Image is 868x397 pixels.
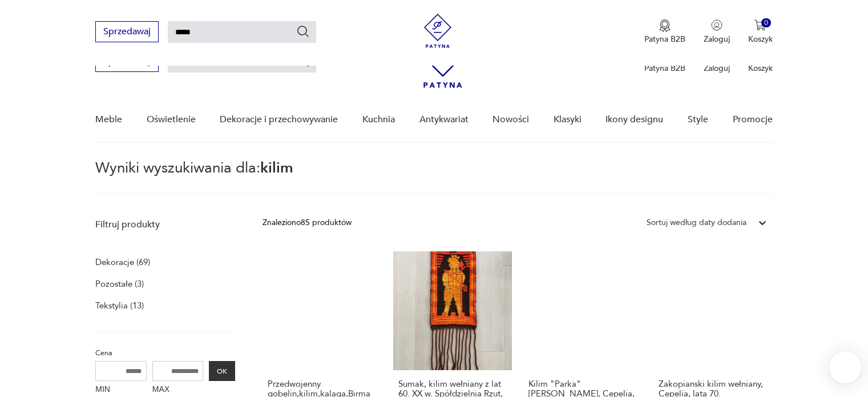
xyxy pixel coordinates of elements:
a: Sprzedawaj [95,58,159,66]
a: Ikony designu [605,98,663,142]
a: Meble [95,98,122,142]
a: Style [688,98,708,142]
div: 0 [761,18,771,28]
p: Koszyk [748,34,773,45]
p: Patyna B2B [644,34,685,45]
button: 0Koszyk [748,19,773,45]
img: Ikona medalu [659,19,671,32]
p: Zaloguj [704,63,730,74]
a: Antykwariat [419,98,469,142]
div: Sortuj według daty dodania [647,216,746,229]
a: Pozostałe (3) [95,276,144,292]
img: Ikona koszyka [754,19,766,31]
p: Patyna B2B [644,63,685,74]
span: kilim [260,158,293,178]
iframe: Smartsupp widget button [829,351,861,383]
button: OK [209,361,235,381]
a: Ikona medaluPatyna B2B [644,19,685,45]
p: Wyniki wyszukiwania dla: [95,161,772,194]
a: Dekoracje i przechowywanie [220,98,338,142]
p: Filtruj produkty [95,218,235,231]
button: Zaloguj [704,19,730,45]
p: Zaloguj [704,34,730,45]
a: Kuchnia [362,98,395,142]
a: Oświetlenie [147,98,196,142]
button: Sprzedawaj [95,21,159,42]
a: Klasyki [554,98,582,142]
div: Znaleziono 85 produktów [263,216,352,229]
p: Koszyk [748,63,773,74]
a: Nowości [492,98,529,142]
img: Patyna - sklep z meblami i dekoracjami vintage [421,14,455,48]
a: Sprzedawaj [95,29,159,37]
a: Dekoracje (69) [95,254,150,270]
a: Promocje [733,98,773,142]
button: Patyna B2B [644,19,685,45]
img: Ikonka użytkownika [711,19,722,31]
a: Tekstylia (13) [95,298,144,314]
button: Szukaj [296,25,310,38]
p: Cena [95,347,235,359]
